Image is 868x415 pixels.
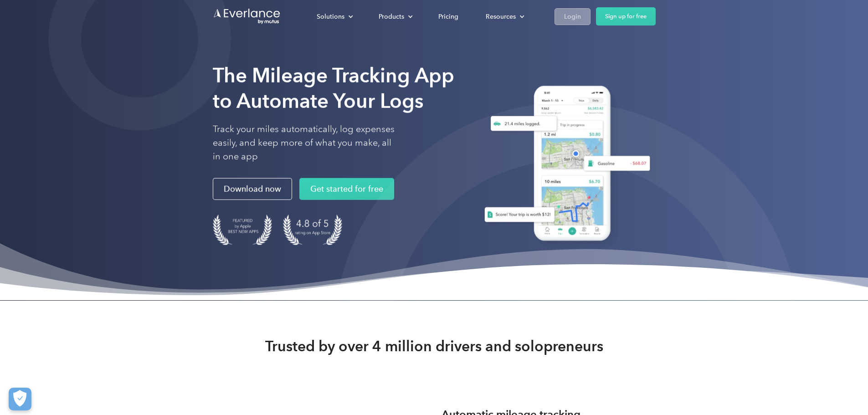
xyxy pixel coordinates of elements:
[213,123,395,164] p: Track your miles automatically, log expenses easily, and keep more of what you make, all in one app
[473,79,656,251] img: Everlance, mileage tracker app, expense tracking app
[265,337,603,355] strong: Trusted by over 4 million drivers and solopreneurs
[379,11,404,22] div: Products
[564,11,581,22] div: Login
[429,9,467,25] a: Pricing
[486,11,516,22] div: Resources
[477,9,532,25] div: Resources
[596,7,656,26] a: Sign up for free
[213,215,272,245] img: Badge for Featured by Apple Best New Apps
[213,178,292,200] a: Download now
[370,9,420,25] div: Products
[9,388,31,410] button: Cookies Settings
[213,63,454,113] strong: The Mileage Tracking App to Automate Your Logs
[299,178,394,200] a: Get started for free
[555,8,591,25] a: Login
[283,215,342,245] img: 4.9 out of 5 stars on the app store
[438,11,458,22] div: Pricing
[213,8,281,25] a: Go to homepage
[308,9,360,25] div: Solutions
[317,11,344,22] div: Solutions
